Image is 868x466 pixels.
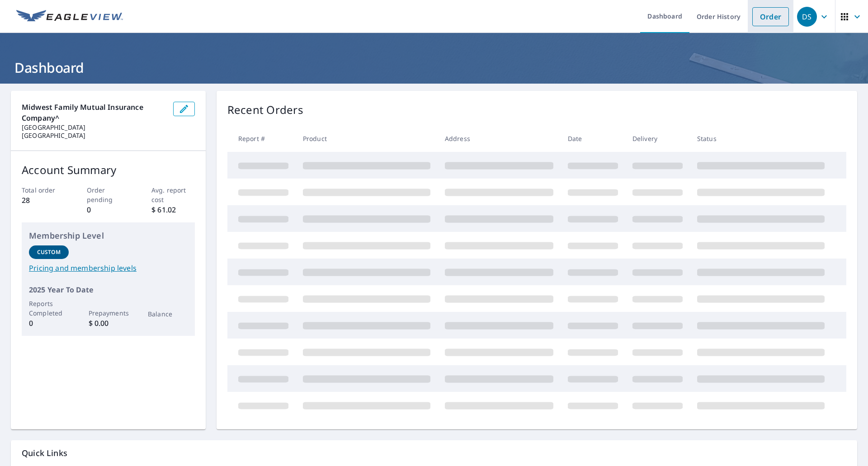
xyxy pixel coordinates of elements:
p: 2025 Year To Date [29,284,188,295]
th: Product [296,125,438,152]
p: Custom [37,248,61,256]
th: Address [438,125,561,152]
th: Status [690,125,832,152]
p: Balance [148,309,188,319]
p: $ 0.00 [89,318,128,329]
p: Account Summary [22,162,195,178]
p: Order pending [87,185,130,204]
h1: Dashboard [11,58,857,77]
a: Pricing and membership levels [29,263,188,273]
p: Total order [22,185,65,195]
p: Avg. report cost [151,185,195,204]
p: 28 [22,195,65,206]
p: Midwest Family Mutual Insurance Company^ [22,102,166,123]
p: 0 [29,318,69,329]
img: EV Logo [16,10,123,24]
th: Report # [227,125,296,152]
a: Order [752,7,789,26]
th: Date [561,125,625,152]
p: Prepayments [89,308,128,318]
p: 0 [87,204,130,215]
p: [GEOGRAPHIC_DATA] [22,132,166,140]
p: Membership Level [29,230,188,242]
p: $ 61.02 [151,204,195,215]
p: [GEOGRAPHIC_DATA] [22,123,166,132]
p: Reports Completed [29,299,69,318]
p: Quick Links [22,447,846,459]
p: Recent Orders [227,102,303,118]
th: Delivery [625,125,690,152]
div: DS [797,7,817,27]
